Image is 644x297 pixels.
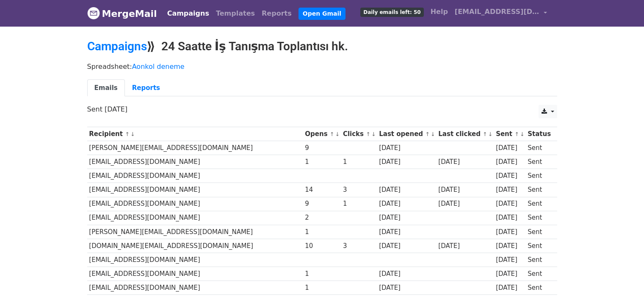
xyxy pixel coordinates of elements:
div: [DATE] [496,157,524,167]
a: ↓ [130,131,135,137]
div: [DATE] [438,199,492,209]
a: Aonkol deneme [132,63,185,71]
a: ↑ [483,131,487,137]
div: 3 [343,241,375,251]
a: Reports [258,5,295,22]
a: ↑ [425,131,430,137]
div: 1 [305,227,339,237]
div: 1 [343,157,375,167]
a: Daily emails left: 50 [357,3,427,20]
td: Sent [525,239,553,253]
td: [EMAIL_ADDRESS][DOMAIN_NAME] [87,281,303,295]
td: [EMAIL_ADDRESS][DOMAIN_NAME] [87,183,303,197]
div: [DATE] [496,255,524,265]
a: Campaigns [87,39,147,53]
a: Emails [87,79,125,97]
div: 1 [305,157,339,167]
td: Sent [525,155,553,169]
div: [DATE] [379,199,434,209]
div: [DATE] [496,171,524,181]
div: [DATE] [496,213,524,223]
a: [EMAIL_ADDRESS][DOMAIN_NAME] [451,3,550,23]
th: Status [525,127,553,141]
td: Sent [525,281,553,295]
a: ↑ [125,131,130,137]
div: 2 [305,213,339,223]
div: [DATE] [438,157,492,167]
img: MergeMail logo [87,7,100,19]
div: [DATE] [379,227,434,237]
a: Open Gmail [299,8,345,20]
div: 1 [343,199,375,209]
div: [DATE] [438,185,492,195]
a: ↓ [431,131,435,137]
th: Clicks [341,127,377,141]
div: [DATE] [379,143,434,153]
div: 1 [305,269,339,279]
p: Spreadsheet: [87,62,557,71]
td: [EMAIL_ADDRESS][DOMAIN_NAME] [87,155,303,169]
div: 14 [305,185,339,195]
div: [DATE] [496,199,524,209]
td: [DOMAIN_NAME][EMAIL_ADDRESS][DOMAIN_NAME] [87,239,303,253]
div: [DATE] [496,185,524,195]
div: 1 [305,283,339,293]
div: [DATE] [496,269,524,279]
td: [PERSON_NAME][EMAIL_ADDRESS][DOMAIN_NAME] [87,141,303,155]
span: [EMAIL_ADDRESS][DOMAIN_NAME] [455,7,539,17]
td: Sent [525,267,553,281]
div: [DATE] [496,241,524,251]
a: ↓ [520,131,525,137]
td: [EMAIL_ADDRESS][DOMAIN_NAME] [87,253,303,267]
iframe: Chat Widget [602,256,644,297]
td: [EMAIL_ADDRESS][DOMAIN_NAME] [87,211,303,225]
div: 10 [305,241,339,251]
div: [DATE] [496,227,524,237]
h2: ⟫ 24 Saatte İş Tanışma Toplantısı hk. [87,39,557,54]
a: ↓ [371,131,376,137]
td: [EMAIL_ADDRESS][DOMAIN_NAME] [87,169,303,183]
td: Sent [525,183,553,197]
td: Sent [525,197,553,211]
div: [DATE] [379,241,434,251]
td: Sent [525,141,553,155]
div: [DATE] [496,143,524,153]
a: ↑ [366,131,370,137]
td: [EMAIL_ADDRESS][DOMAIN_NAME] [87,267,303,281]
a: Help [427,3,451,20]
a: ↓ [335,131,340,137]
div: [DATE] [379,157,434,167]
div: [DATE] [379,213,434,223]
a: Reports [125,79,167,97]
div: [DATE] [438,241,492,251]
a: Campaigns [164,5,213,22]
th: Recipient [87,127,303,141]
td: Sent [525,225,553,239]
div: [DATE] [379,283,434,293]
div: [DATE] [496,283,524,293]
div: [DATE] [379,185,434,195]
th: Last clicked [437,127,494,141]
th: Sent [494,127,525,141]
div: 3 [343,185,375,195]
td: Sent [525,169,553,183]
th: Opens [303,127,341,141]
td: Sent [525,211,553,225]
p: Sent [DATE] [87,105,557,114]
a: ↓ [488,131,493,137]
a: Templates [213,5,258,22]
span: Daily emails left: 50 [360,8,423,17]
a: ↑ [514,131,519,137]
div: 9 [305,143,339,153]
th: Last opened [377,127,436,141]
td: [PERSON_NAME][EMAIL_ADDRESS][DOMAIN_NAME] [87,225,303,239]
td: [EMAIL_ADDRESS][DOMAIN_NAME] [87,197,303,211]
a: ↑ [330,131,334,137]
a: MergeMail [87,5,157,22]
div: [DATE] [379,269,434,279]
td: Sent [525,253,553,267]
div: 9 [305,199,339,209]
